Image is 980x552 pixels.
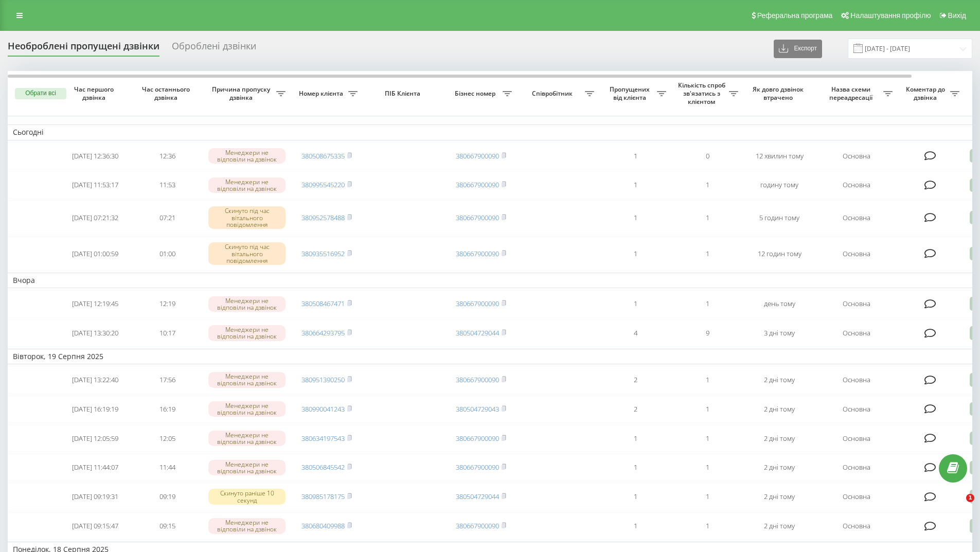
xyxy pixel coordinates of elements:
span: Реферальна програма [757,11,833,20]
a: 380667900090 [456,521,499,530]
td: 12:36 [131,143,203,170]
td: Основна [815,171,898,199]
td: годину тому [743,171,815,199]
span: Вихід [948,11,966,20]
span: Пропущених від клієнта [604,85,657,101]
span: Налаштування профілю [850,11,931,20]
span: ПІБ Клієнта [371,90,436,98]
span: Причина пропуску дзвінка [208,85,276,101]
td: [DATE] 13:30:20 [59,319,131,347]
td: 16:19 [131,396,203,423]
td: 01:00 [131,237,203,271]
td: 11:44 [131,454,203,481]
td: 09:15 [131,512,203,540]
span: Час останнього дзвінка [139,85,195,101]
a: 380667900090 [456,151,499,161]
td: 1 [671,483,743,510]
td: 1 [671,237,743,271]
a: 380667900090 [456,299,499,308]
td: 1 [671,425,743,452]
div: Менеджери не відповіли на дзвінок [208,518,286,533]
td: [DATE] 01:00:59 [59,237,131,271]
td: [DATE] 12:19:45 [59,290,131,317]
td: [DATE] 11:44:07 [59,454,131,481]
td: [DATE] 12:36:30 [59,143,131,170]
td: [DATE] 16:19:19 [59,396,131,423]
td: 3 дні тому [743,319,815,347]
td: Основна [815,483,898,510]
td: 1 [671,396,743,423]
span: Коментар до дзвінка [903,85,950,101]
td: Основна [815,143,898,170]
td: [DATE] 12:05:59 [59,425,131,452]
td: 1 [599,290,671,317]
td: [DATE] 11:53:17 [59,171,131,199]
td: 1 [671,454,743,481]
div: Менеджери не відповіли на дзвінок [208,177,286,193]
td: 12 годин тому [743,237,815,271]
div: Скинуто раніше 10 секунд [208,489,286,504]
span: Номер клієнта [296,90,348,98]
a: 380508467471 [301,299,345,308]
a: 380995545220 [301,180,345,189]
td: 9 [671,319,743,347]
td: 1 [671,366,743,394]
td: 2 дні тому [743,396,815,423]
td: [DATE] 09:15:47 [59,512,131,540]
td: 2 [599,366,671,394]
td: 1 [599,143,671,170]
td: [DATE] 13:22:40 [59,366,131,394]
a: 380990041243 [301,404,345,414]
a: 380667900090 [456,249,499,258]
a: 380952578488 [301,213,345,222]
td: 12:19 [131,290,203,317]
a: 380504729044 [456,328,499,337]
td: Основна [815,425,898,452]
a: 380634197543 [301,434,345,443]
iframe: Intercom live chat [945,494,970,519]
a: 380667900090 [456,180,499,189]
a: 380951390250 [301,375,345,384]
div: Необроблені пропущені дзвінки [8,41,159,57]
span: Співробітник [522,90,585,98]
a: 380985178175 [301,492,345,501]
div: Менеджери не відповіли на дзвінок [208,372,286,387]
div: Менеджери не відповіли на дзвінок [208,460,286,475]
td: 11:53 [131,171,203,199]
td: 2 дні тому [743,454,815,481]
td: 1 [599,454,671,481]
span: Час першого дзвінка [67,85,123,101]
td: 12:05 [131,425,203,452]
div: Менеджери не відповіли на дзвінок [208,401,286,417]
td: Основна [815,290,898,317]
td: [DATE] 07:21:32 [59,201,131,235]
td: 1 [599,201,671,235]
td: 2 дні тому [743,366,815,394]
a: 380504729044 [456,492,499,501]
span: 1 [966,494,974,502]
td: 2 дні тому [743,512,815,540]
td: 4 [599,319,671,347]
button: Обрати всі [15,88,66,99]
td: Основна [815,396,898,423]
span: Як довго дзвінок втрачено [752,85,807,101]
td: Основна [815,366,898,394]
td: 2 дні тому [743,425,815,452]
td: 2 дні тому [743,483,815,510]
td: 1 [671,171,743,199]
td: [DATE] 09:19:31 [59,483,131,510]
a: 380508675335 [301,151,345,161]
a: 380667900090 [456,462,499,472]
td: 07:21 [131,201,203,235]
td: 17:56 [131,366,203,394]
td: 1 [671,201,743,235]
a: 380504729043 [456,404,499,414]
div: Менеджери не відповіли на дзвінок [208,325,286,341]
div: Менеджери не відповіли на дзвінок [208,296,286,312]
div: Скинуто під час вітального повідомлення [208,206,286,229]
a: 380506845542 [301,462,345,472]
a: 380664293795 [301,328,345,337]
a: 380680409988 [301,521,345,530]
td: 1 [671,512,743,540]
td: Основна [815,319,898,347]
